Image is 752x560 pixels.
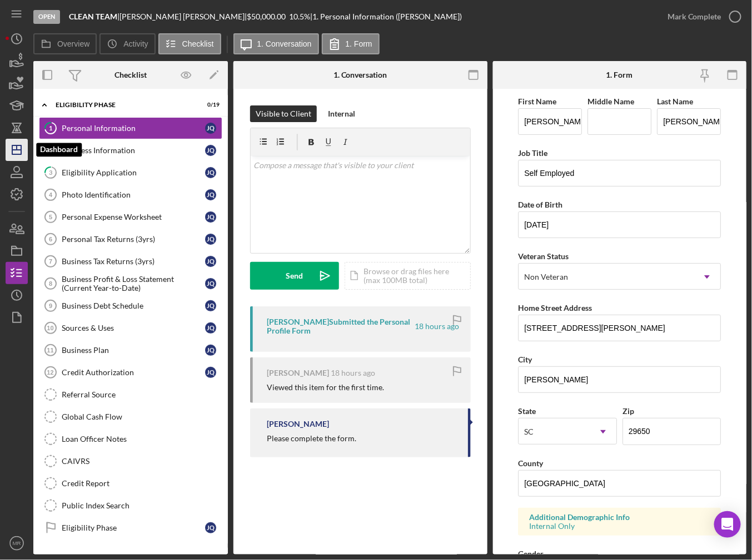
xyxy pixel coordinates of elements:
[62,146,205,155] div: Business Information
[39,450,222,472] a: CAIVRS
[39,361,222,384] a: 12Credit AuthorizationJQ
[62,501,222,510] div: Public Index Search
[62,412,222,421] div: Global Cash Flow
[62,368,205,377] div: Credit Authorization
[62,235,205,244] div: Personal Tax Returns (3yrs)
[49,147,52,154] tspan: 2
[205,300,216,311] div: J Q
[289,12,310,21] div: 10.5 %
[49,191,53,198] tspan: 4
[205,211,216,223] div: J Q
[267,420,329,428] div: [PERSON_NAME]
[529,522,710,531] div: Internal Only
[49,258,52,265] tspan: 7
[205,123,216,134] div: J Q
[233,33,319,54] button: 1. Conversation
[39,317,222,339] a: 10Sources & UsesJQ
[39,295,222,317] a: 9Business Debt ScheduleJQ
[62,435,222,443] div: Loan Officer Notes
[256,105,311,122] div: Visible to Client
[56,102,192,108] div: Eligibility Phase
[328,105,355,122] div: Internal
[39,273,222,295] a: 8Business Profit & Loss Statement (Current Year-to-Date)JQ
[39,184,222,206] a: 4Photo IdentificationJQ
[205,367,216,378] div: J Q
[310,12,462,21] div: | 1. Personal Information ([PERSON_NAME])
[657,97,693,106] label: Last Name
[333,70,387,79] div: 1. Conversation
[62,124,205,133] div: Personal Information
[205,189,216,200] div: J Q
[205,256,216,267] div: J Q
[257,39,312,48] label: 1. Conversation
[62,324,205,332] div: Sources & Uses
[182,39,214,48] label: Checklist
[205,145,216,156] div: J Q
[39,117,222,139] a: 1Personal InformationJQ
[656,6,746,28] button: Mark Complete
[331,369,375,377] time: 2025-08-17 18:52
[62,190,205,199] div: Photo Identification
[119,12,247,21] div: [PERSON_NAME] [PERSON_NAME] |
[62,457,222,466] div: CAIVRS
[205,167,216,178] div: J Q
[39,206,222,228] a: 5Personal Expense WorksheetJQ
[518,303,592,312] label: Home Street Address
[205,522,216,533] div: J Q
[205,234,216,245] div: J Q
[518,200,562,209] label: Date of Birth
[62,346,205,355] div: Business Plan
[714,511,741,538] div: Open Intercom Messenger
[114,70,147,79] div: Checklist
[518,97,556,106] label: First Name
[39,495,222,517] a: Public Index Search
[518,148,547,158] label: Job Title
[62,479,222,488] div: Credit Report
[250,105,317,122] button: Visible to Client
[47,347,53,354] tspan: 11
[33,10,60,24] div: Open
[47,325,53,331] tspan: 10
[322,33,380,54] button: 1. Form
[518,458,543,468] label: County
[205,345,216,356] div: J Q
[6,532,28,554] button: MR
[62,275,205,292] div: Business Profit & Loss Statement (Current Year-to-Date)
[267,317,414,335] div: [PERSON_NAME] Submitted the Personal Profile Form
[62,257,205,266] div: Business Tax Returns (3yrs)
[62,301,205,310] div: Business Debt Schedule
[205,322,216,334] div: J Q
[322,105,361,122] button: Internal
[49,236,52,243] tspan: 6
[62,390,222,399] div: Referral Source
[39,472,222,495] a: Credit Report
[39,228,222,250] a: 6Personal Tax Returns (3yrs)JQ
[49,169,52,176] tspan: 3
[606,70,633,79] div: 1. Form
[39,339,222,361] a: 11Business PlanJQ
[13,541,21,547] text: MR
[33,33,97,54] button: Overview
[267,434,356,443] div: Please complete the form.
[49,302,52,309] tspan: 9
[69,12,119,21] div: |
[415,322,460,331] time: 2025-08-17 18:53
[39,517,222,539] a: Eligibility PhaseJQ
[47,369,53,376] tspan: 12
[587,97,634,106] label: Middle Name
[668,6,721,28] div: Mark Complete
[205,278,216,289] div: J Q
[622,406,634,416] label: Zip
[39,162,222,184] a: 3Eligibility ApplicationJQ
[39,428,222,450] a: Loan Officer Notes
[62,213,205,221] div: Personal Expense Worksheet
[99,33,155,54] button: Activity
[267,369,329,377] div: [PERSON_NAME]
[49,280,52,287] tspan: 8
[518,355,532,364] label: City
[57,39,89,48] label: Overview
[69,12,117,21] b: CLEAN TEAM
[49,214,52,220] tspan: 5
[39,406,222,428] a: Global Cash Flow
[123,39,148,48] label: Activity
